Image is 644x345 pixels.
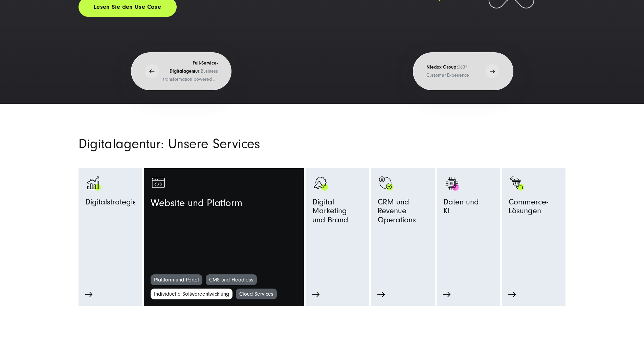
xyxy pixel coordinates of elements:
[236,289,277,299] a: Cloud Services
[206,274,257,285] a: CMS und Headless
[426,63,482,79] p: 360° Customer Experience
[163,59,218,83] p: Business transformation powered by digital innovation
[151,175,297,274] a: Browser Symbol als Zeichen für Web Development - Digitalagentur SUNZINET programming-browser-prog...
[151,198,242,213] span: Website und Platform
[378,175,428,274] a: Symbol mit einem Haken und einem Dollarzeichen. monetization-approve-business-products_white CRM ...
[426,65,458,70] strong: Niedax Group:
[170,60,218,74] strong: Full-Service-Digitalagentur:
[312,198,362,227] span: Digital Marketing und Brand
[312,175,362,260] a: advertising-megaphone-business-products_black advertising-megaphone-business-products_white Digit...
[151,274,202,285] a: Plattform und Portal
[151,175,168,192] img: programming-browser-programming-apps-websites_white
[151,289,232,299] a: Individuelle Softwareentwicklung
[509,175,559,274] a: Bild eines Fingers, der auf einen schwarzen Einkaufswagen mit grünen Akzenten klickt: Digitalagen...
[85,198,137,210] span: Digitalstrategie
[413,52,513,90] button: Niedax Group:360° Customer Experience
[79,138,400,150] h2: Digitalagentur: Unsere Services
[131,52,231,90] button: Full-Service-Digitalagentur:Business transformation powered by digital innovation
[443,175,493,260] a: KI 1 KI 1 Daten undKI
[85,175,135,274] a: analytics-graph-bar-business analytics-graph-bar-business_white Digitalstrategie
[443,198,479,219] span: Daten und KI
[509,198,559,219] span: Commerce-Lösungen
[378,198,428,227] span: CRM und Revenue Operations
